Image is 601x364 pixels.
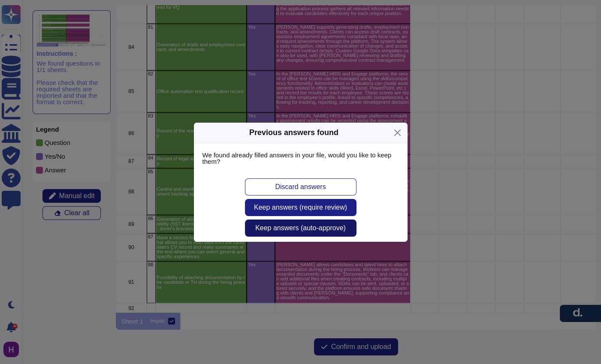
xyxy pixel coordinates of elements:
[245,199,356,216] button: Keep answers (require review)
[275,184,326,190] span: Discard answers
[254,204,347,211] span: Keep answers (require review)
[245,220,356,237] button: Keep answers (auto-approve)
[255,225,346,232] span: Keep answers (auto-approve)
[194,143,408,173] div: We found already filled answers in your file, would you like to keep them?
[245,178,356,196] button: Discard answers
[249,127,338,138] div: Previous answers found
[391,126,404,139] button: Close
